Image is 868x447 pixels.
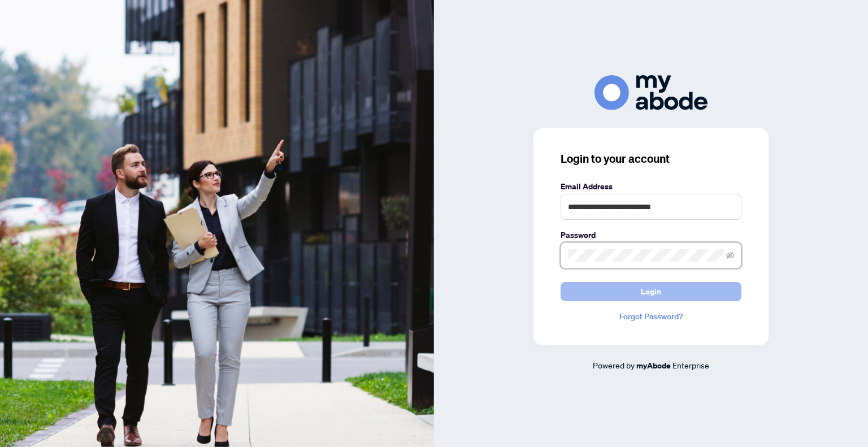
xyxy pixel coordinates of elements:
a: myAbode [636,359,671,372]
label: Email Address [561,180,741,193]
img: ma-logo [594,75,708,110]
keeper-lock: Open Keeper Popup [709,249,723,262]
a: Forgot Password? [561,310,741,323]
span: eye-invisible [726,251,734,259]
h3: Login to your account [561,151,741,167]
label: Password [561,229,741,241]
span: Powered by [593,360,635,370]
button: Login [561,282,741,301]
span: Login [641,283,661,301]
span: Enterprise [672,360,709,370]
